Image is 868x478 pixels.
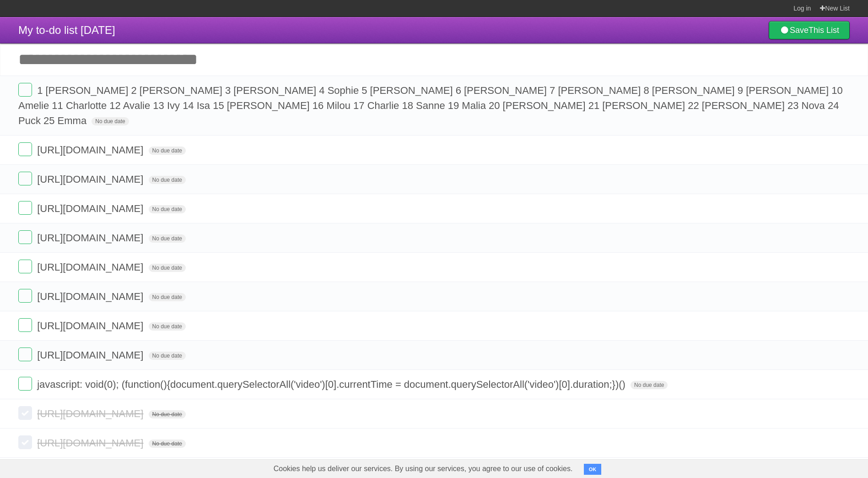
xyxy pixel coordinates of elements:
[18,230,32,244] label: Done
[18,142,32,156] label: Done
[37,174,146,185] span: [URL][DOMAIN_NAME]
[584,464,602,475] button: OK
[37,291,146,302] span: [URL][DOMAIN_NAME]
[37,203,146,214] span: [URL][DOMAIN_NAME]
[18,83,32,97] label: Done
[37,320,146,331] span: [URL][DOMAIN_NAME]
[18,377,32,391] label: Done
[149,440,186,448] span: No due date
[18,318,32,332] label: Done
[18,172,32,185] label: Done
[18,201,32,215] label: Done
[92,117,129,125] span: No due date
[769,21,850,39] a: SaveThis List
[37,408,146,419] span: [URL][DOMAIN_NAME]
[631,381,668,389] span: No due date
[37,437,146,449] span: [URL][DOMAIN_NAME]
[149,410,186,418] span: No due date
[18,289,32,303] label: Done
[149,264,186,272] span: No due date
[264,460,582,478] span: Cookies help us deliver our services. By using our services, you agree to our use of cookies.
[18,406,32,420] label: Done
[149,147,186,155] span: No due date
[18,85,843,126] span: 1 [PERSON_NAME] 2 [PERSON_NAME] 3 [PERSON_NAME] 4 Sophie 5 [PERSON_NAME] 6 [PERSON_NAME] 7 [PERSO...
[37,379,628,390] span: javascript: void(0); (function(){document.querySelectorAll('video')[0].currentTime = document.que...
[37,261,146,273] span: [URL][DOMAIN_NAME]
[149,234,186,243] span: No due date
[149,176,186,184] span: No due date
[37,144,146,156] span: [URL][DOMAIN_NAME]
[149,205,186,213] span: No due date
[37,349,146,361] span: [URL][DOMAIN_NAME]
[18,24,115,36] span: My to-do list [DATE]
[18,348,32,361] label: Done
[37,232,146,244] span: [URL][DOMAIN_NAME]
[149,293,186,301] span: No due date
[18,260,32,273] label: Done
[809,26,839,35] b: This List
[149,322,186,331] span: No due date
[18,435,32,449] label: Done
[149,352,186,360] span: No due date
